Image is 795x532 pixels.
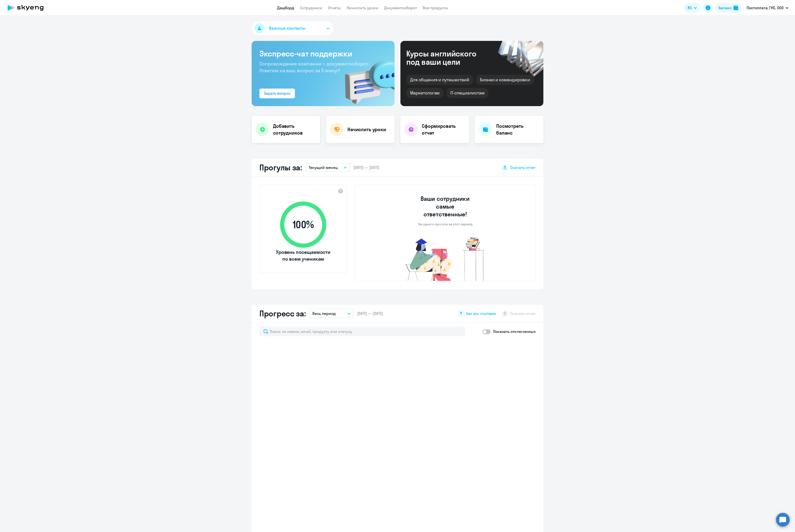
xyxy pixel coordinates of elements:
[347,5,378,10] a: Начислить уроки
[422,123,465,136] h4: Сформировать отчет
[406,88,443,98] div: Маркетологам
[347,126,386,133] h4: Начислить уроки
[273,123,316,136] h4: Добавить сотрудников
[306,163,350,172] button: Текущий месяц
[406,49,489,66] div: Курсы английского под ваши цели
[406,75,473,85] div: Для общения и путешествий
[744,2,791,14] button: Постоплата, ГНС, ООО
[353,165,379,170] span: [DATE] — [DATE]
[259,327,465,336] input: Поиск по имени, email, продукту или статусу
[496,123,539,136] h4: Посмотреть баланс
[684,3,700,13] button: RU
[476,75,534,85] div: Бизнес и командировки
[259,61,369,73] span: Сопровождение компании + документооборот. Ответим на ваш вопрос за 5 минут!
[446,88,488,98] div: IT-специалистам
[716,3,741,13] button: Балансbalance
[277,5,294,10] a: Дашборд
[357,311,383,316] span: [DATE] — [DATE]
[688,5,692,11] span: RU
[510,165,536,170] span: Скачать отчет
[259,163,302,172] h2: Прогулы за:
[423,5,448,10] a: Все продукты
[466,311,496,316] span: Как мы считаем
[493,329,536,334] p: Показать отключенных
[259,309,306,318] h2: Прогресс за:
[338,51,395,106] img: bg-img
[309,309,353,318] button: Весь период
[275,219,331,230] span: 100 %
[414,195,477,218] h3: Ваши сотрудники самые ответственные!
[259,89,295,98] button: Задать вопрос
[418,222,472,226] p: Ни одного прогула за этот период
[269,25,305,31] span: Важные контакты
[252,21,333,35] button: Важные контакты
[397,236,494,281] img: no-truants
[259,49,387,58] h3: Экспресс-чат поддержки
[300,5,322,10] a: Сотрудники
[309,165,338,170] p: Текущий месяц
[264,90,291,96] div: Задать вопрос
[747,5,784,11] p: Постоплата, ГНС, ООО
[312,311,336,316] p: Весь период
[719,5,732,11] div: Баланс
[733,5,738,10] img: balance
[275,249,331,262] span: Уровень посещаемости по всем ученикам
[328,5,341,10] a: Отчеты
[384,5,417,10] a: Документооборот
